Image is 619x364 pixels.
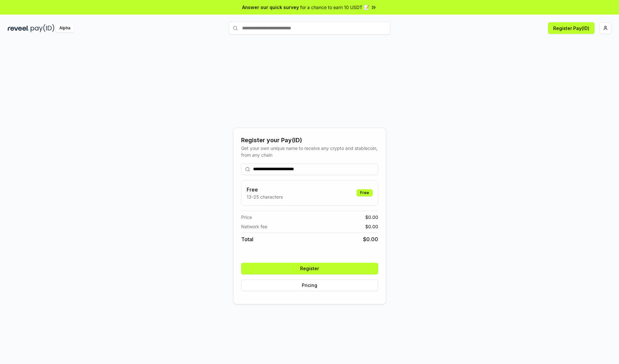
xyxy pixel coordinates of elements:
[548,22,594,34] button: Register Pay(ID)
[241,145,378,158] div: Get your own unique name to receive any crypto and stablecoin, from any chain
[241,263,378,274] button: Register
[56,24,74,32] div: Alpha
[8,24,29,32] img: reveel_dark
[300,4,369,11] span: for a chance to earn 10 USDT 📝
[247,186,283,193] h3: Free
[363,235,378,243] span: $ 0.00
[247,193,283,200] p: 13-25 characters
[241,136,378,145] div: Register your Pay(ID)
[241,223,267,230] span: Network fee
[31,24,54,32] img: pay_id
[242,4,299,11] span: Answer our quick survey
[365,223,378,230] span: $ 0.00
[241,235,253,243] span: Total
[357,189,373,196] div: Free
[241,280,378,291] button: Pricing
[241,214,252,221] span: Price
[365,214,378,221] span: $ 0.00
